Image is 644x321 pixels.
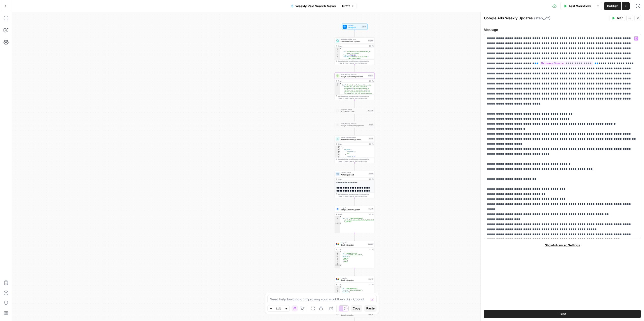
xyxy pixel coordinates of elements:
[338,251,340,253] span: Toggle code folding, rows 1 through 9
[368,75,374,77] div: Step 22
[366,306,375,311] span: Paste
[339,147,340,149] span: Toggle code folding, rows 2 through 12
[338,83,340,84] span: Toggle code folding, rows 1 through 3
[338,256,340,258] span: Toggle code folding, rows 4 through 8
[335,56,340,241] div: 5
[336,243,339,245] img: gmail%20(1).png
[368,243,373,245] div: Step 24
[348,24,360,26] span: Workflow
[335,152,341,154] div: 5
[335,288,340,290] div: 2
[338,143,368,145] div: Output
[351,305,362,312] button: Copy
[341,110,367,113] span: Validate URL Paths
[335,223,340,224] div: 3
[369,137,374,140] div: Step 3
[338,45,368,47] div: Output
[335,24,375,30] div: WorkflowSet InputsInputs
[545,243,580,248] span: Show Advanced Settings
[335,263,340,264] div: 8
[354,100,355,107] g: Edge from step_22 to step_43
[368,278,374,280] div: Step 18
[369,173,374,175] div: Step 6
[341,136,368,139] span: Write to Knowledge Base
[341,242,367,244] span: Integration
[354,65,355,72] g: Edge from step_58 to step_22
[364,305,377,312] button: Paste
[341,207,367,209] span: Integration
[335,147,341,149] div: 2
[368,110,373,112] div: Step 43
[276,306,281,310] span: 51%
[338,193,374,197] div: This output is too large & has been abbreviated for review. to view the full content.
[338,178,368,180] div: Output
[335,122,375,128] div: Perplexity Deep ResearchGoogle Ads Monthly UpdatesStep 1
[336,208,339,210] img: Instagram%20post%20-%201%201.png
[368,313,374,315] div: Step 15
[338,158,374,162] div: This output is too large & has been abbreviated for review. to view the full content.
[335,251,340,253] div: 1
[341,209,367,211] span: Google Docs Integration
[336,313,339,315] img: Slack-mark-RGB.png
[534,16,550,21] span: ( step_22 )
[341,172,368,174] span: Write Liquid Text
[340,3,356,9] button: Draft
[335,135,375,163] div: Write to Knowledge BaseWrite to Knowledge BaseStep 3Output[ { "metadata":{ "__languages":[ "eng" ...
[343,196,353,197] span: Copy the output
[341,123,368,125] span: Perplexity Deep Research
[335,48,340,49] div: 1
[560,2,594,10] button: Test Workflow
[335,276,375,303] div: IntegrationGmail IntegrationStep 18Output{ "id":"198ec1b2023ebbe5", "threadId":"198ec1b2023ebbe5"...
[342,4,350,8] span: Draft
[335,241,375,268] div: IntegrationGmail IntegrationStep 24Output{ "id":"1990e4e79fbab0f4", "threadId":"1990e4e79fbab0f4"...
[335,146,341,148] div: 1
[343,98,353,99] span: Copy the output
[338,213,368,215] div: Output
[341,124,368,127] span: Google Ads Monthly Updates
[604,2,621,10] button: Publish
[341,173,368,176] span: Write Liquid Text
[338,80,368,82] div: Output
[341,38,367,40] span: Search Knowledge Base
[335,156,341,158] div: 7
[335,311,375,317] div: IntegrationSlack IntegrationStep 15
[335,261,340,263] div: 7
[341,279,367,281] span: Gmail Integration
[341,244,367,246] span: Gmail Integration
[335,151,341,153] div: 4
[341,40,367,43] span: Check Previous Updates
[354,268,355,276] g: Edge from step_24 to step_18
[607,4,618,9] span: Publish
[335,259,340,261] div: 6
[338,283,368,285] div: Output
[354,114,355,121] g: Edge from step_43 to step_1
[341,73,367,75] span: Perplexity Deep Research
[341,277,367,279] span: Integration
[368,39,374,42] div: Step 58
[335,253,340,254] div: 2
[335,51,340,54] div: 3
[368,208,374,210] div: Step 12
[288,2,339,10] button: Weekly Paid Search News
[335,206,375,233] div: IntegrationGoogle Docs IntegrationStep 12Output{ "file_url":"[URL][DOMAIN_NAME] /d/1Yy5PtaGrg7beq...
[335,54,340,56] div: 4
[341,75,367,78] span: Google Ads Weekly Updates
[354,233,355,241] g: Edge from step_12 to step_24
[338,48,340,49] span: Toggle code folding, rows 1 through 7
[338,216,340,218] span: Toggle code folding, rows 1 through 3
[338,286,340,288] span: Toggle code folding, rows 1 through 9
[338,49,340,51] span: Toggle code folding, rows 2 through 6
[354,30,355,37] g: Edge from start to step_58
[335,149,341,151] div: 3
[338,291,340,293] span: Toggle code folding, rows 4 through 8
[354,128,355,135] g: Edge from step_1 to step_3
[341,314,367,316] span: Slack Integration
[338,60,374,64] div: This output is too large & has been abbreviated for review. to view the full content.
[559,311,566,316] span: Test
[338,95,374,99] div: This output is too large & has been abbreviated for review. to view the full content.
[336,278,339,280] img: gmail%20(1).png
[335,254,340,256] div: 3
[335,256,340,258] div: 4
[339,146,340,148] span: Toggle code folding, rows 1 through 13
[335,286,340,288] div: 1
